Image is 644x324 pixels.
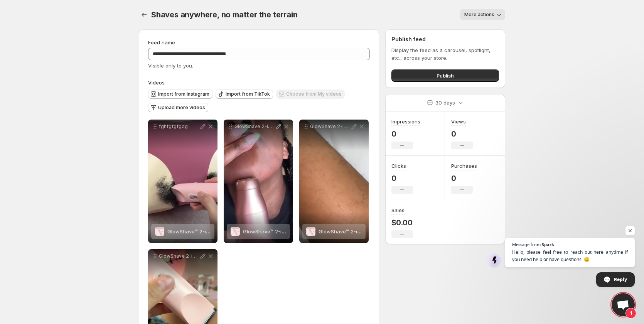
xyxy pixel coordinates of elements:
span: 1 [625,308,636,319]
span: Shaves anywhere, no matter the terrain [151,10,297,19]
p: GlowShave 2-in-1 Womens Body [PERSON_NAME] GlowAura [159,253,199,259]
span: Spark [542,242,554,246]
p: $0.00 [391,218,413,227]
div: GlowShave 2-in-1 Womens Body g hghgGlowAuraGlowShave™ 2-in-1 Women's Body Shaver: Gentle, Smooth,... [224,120,293,243]
img: GlowShave™ 2-in-1 Women's Body Shaver: Gentle, Smooth, Irritation-Free Hair Removal [306,227,315,236]
p: Display the feed as a carousel, spotlight, etc., across your store. [391,46,499,62]
button: Publish [391,69,499,82]
h3: Clicks [391,162,406,170]
span: GlowShave™ 2-in-1 Women's Body [PERSON_NAME]: Gentle, Smooth, Irritation-Free Hair Removal [167,228,400,235]
div: fghfgfgfgdgGlowShave™ 2-in-1 Women's Body Shaver: Gentle, Smooth, Irritation-Free Hair RemovalGlo... [148,120,217,243]
span: Upload more videos [158,105,205,111]
button: Import from TikTok [216,89,273,99]
span: Visible only to you. [148,62,193,69]
span: Import from Instagram [158,91,209,97]
span: Publish [437,72,454,79]
button: Import from Instagram [148,89,212,99]
button: Upload more videos [148,103,208,112]
button: More actions [460,9,505,20]
span: Import from TikTok [226,91,270,97]
p: GlowShave 2-in-1 Womens Body g hghgGlowAura [234,123,275,130]
span: GlowShave™ 2-in-1 Women's Body [PERSON_NAME]: Gentle, Smooth, Irritation-Free Hair Removal [243,228,475,235]
img: GlowShave™ 2-in-1 Women's Body Shaver: Gentle, Smooth, Irritation-Free Hair Removal [231,227,240,236]
button: Settings [139,9,150,20]
span: Reply [614,273,627,286]
span: Message from [512,242,541,246]
p: 0 [391,174,413,183]
p: fghfgfgfgdg [159,123,199,130]
span: Feed name [148,39,175,46]
p: 30 days [435,99,455,106]
h3: Impressions [391,118,420,125]
h2: Publish feed [391,35,499,43]
p: GlowShave 2-in-1 Womens Body SfdfwAura [310,123,350,130]
h3: Purchases [451,162,477,170]
span: More actions [464,12,494,18]
p: 0 [391,129,420,138]
span: GlowShave™ 2-in-1 Women's Body [PERSON_NAME]: Gentle, Smooth, Irritation-Free Hair Removal [319,228,551,235]
p: 0 [451,129,473,138]
p: 0 [451,174,477,183]
h3: Views [451,118,466,125]
div: Open chat [612,293,635,316]
div: GlowShave 2-in-1 Womens Body SfdfwAuraGlowShave™ 2-in-1 Women's Body Shaver: Gentle, Smooth, Irri... [299,120,369,243]
span: Hello, please feel free to reach out here anytime if you need help or have questions. 😊 [512,248,628,263]
h3: Sales [391,206,405,214]
span: Videos [148,79,165,86]
img: GlowShave™ 2-in-1 Women's Body Shaver: Gentle, Smooth, Irritation-Free Hair Removal [155,227,164,236]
